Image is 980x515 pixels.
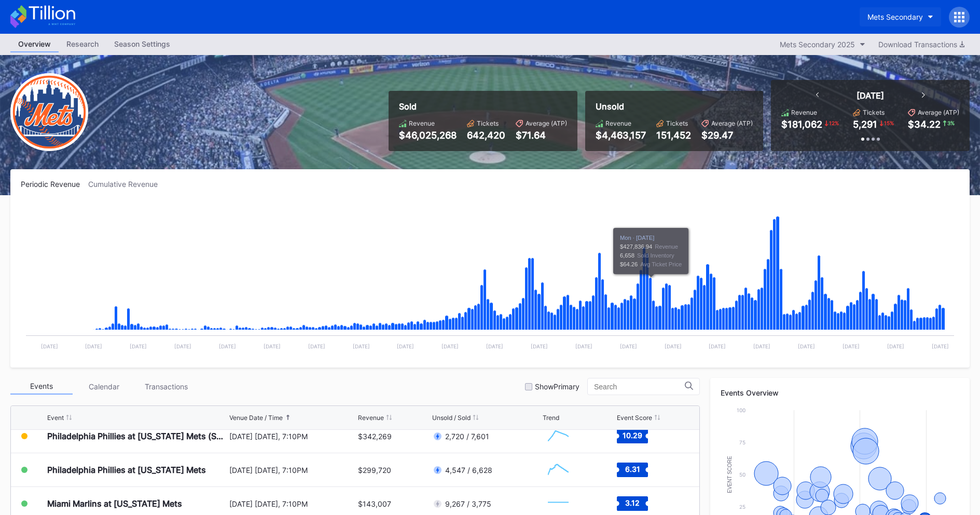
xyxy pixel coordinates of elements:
div: 12 % [828,119,840,127]
div: Transactions [135,378,197,395]
text: [DATE] [620,343,637,349]
div: 15 % [883,119,895,127]
div: Tickets [477,119,499,127]
div: Event [47,414,64,422]
text: [DATE] [85,343,102,349]
div: Mets Secondary 2025 [780,40,855,49]
div: Show Primary [535,382,579,391]
div: Average (ATP) [526,119,567,127]
div: Events Overview [721,388,959,397]
text: Event Score [727,456,733,493]
text: [DATE] [219,343,236,349]
a: Overview [10,36,59,52]
div: Download Transactions [878,40,964,49]
div: $46,025,268 [399,130,457,141]
text: [DATE] [486,343,503,349]
text: [DATE] [753,343,770,349]
svg: Chart title [543,457,574,483]
div: Unsold [596,101,753,112]
div: 642,420 [467,130,505,141]
div: 5,291 [853,119,877,130]
div: Philadelphia Phillies at [US_STATE] Mets (SNY Players Pins Featuring [PERSON_NAME], [PERSON_NAME]... [47,431,227,441]
text: [DATE] [932,343,949,349]
div: Events [10,378,73,395]
div: Periodic Revenue [21,180,88,188]
div: $71.64 [516,130,567,141]
div: [DATE] [DATE], 7:10PM [229,499,355,508]
div: Research [59,36,106,51]
text: [DATE] [264,343,281,349]
div: Cumulative Revenue [88,180,166,188]
div: [DATE] [DATE], 7:10PM [229,466,355,475]
div: Revenue [791,109,817,116]
div: $181,062 [781,119,822,130]
button: Mets Secondary [860,7,941,26]
div: 2,720 / 7,601 [445,432,489,441]
text: [DATE] [575,343,592,349]
div: Revenue [358,414,384,422]
div: Tickets [863,109,885,116]
div: 151,452 [656,130,691,141]
text: 10.29 [623,431,642,440]
text: [DATE] [130,343,147,349]
div: $342,269 [358,432,392,441]
text: 75 [739,439,746,445]
text: [DATE] [308,343,325,349]
a: Research [59,36,106,52]
text: [DATE] [709,343,726,349]
button: Mets Secondary 2025 [775,37,871,51]
div: $29.47 [701,130,753,141]
text: [DATE] [798,343,815,349]
text: 50 [739,471,746,478]
div: Sold [399,101,567,112]
div: Revenue [409,119,435,127]
svg: Chart title [543,423,574,449]
a: Season Settings [106,36,178,52]
button: Download Transactions [873,37,970,51]
text: [DATE] [531,343,548,349]
text: [DATE] [843,343,860,349]
text: 6.31 [625,465,640,473]
text: [DATE] [174,343,191,349]
img: New-York-Mets-Transparent.png [10,73,88,151]
div: Tickets [666,119,688,127]
div: [DATE] [857,90,884,101]
div: Unsold / Sold [432,414,471,422]
div: Season Settings [106,36,178,51]
div: $4,463,157 [596,130,646,141]
div: Mets Secondary [867,12,923,21]
text: 25 [739,504,746,510]
input: Search [594,383,685,391]
text: [DATE] [887,343,904,349]
div: $34.22 [908,119,941,130]
div: Average (ATP) [918,109,959,116]
div: Miami Marlins at [US_STATE] Mets [47,498,182,509]
div: Calendar [73,378,135,395]
div: Event Score [617,414,652,422]
div: 9,267 / 3,775 [445,499,491,508]
text: 3.12 [625,498,640,507]
text: [DATE] [441,343,459,349]
div: Philadelphia Phillies at [US_STATE] Mets [47,465,206,475]
text: 100 [737,407,746,413]
div: $299,720 [358,466,391,475]
div: Revenue [605,119,631,127]
div: Average (ATP) [711,119,753,127]
text: [DATE] [353,343,370,349]
div: $143,007 [358,499,391,508]
text: [DATE] [665,343,682,349]
text: [DATE] [397,343,414,349]
div: Trend [543,414,559,422]
div: Venue Date / Time [229,414,283,422]
div: [DATE] [DATE], 7:10PM [229,432,355,441]
text: [DATE] [41,343,58,349]
div: 4,547 / 6,628 [445,466,492,475]
div: 3 % [946,119,956,127]
svg: Chart title [21,201,959,357]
